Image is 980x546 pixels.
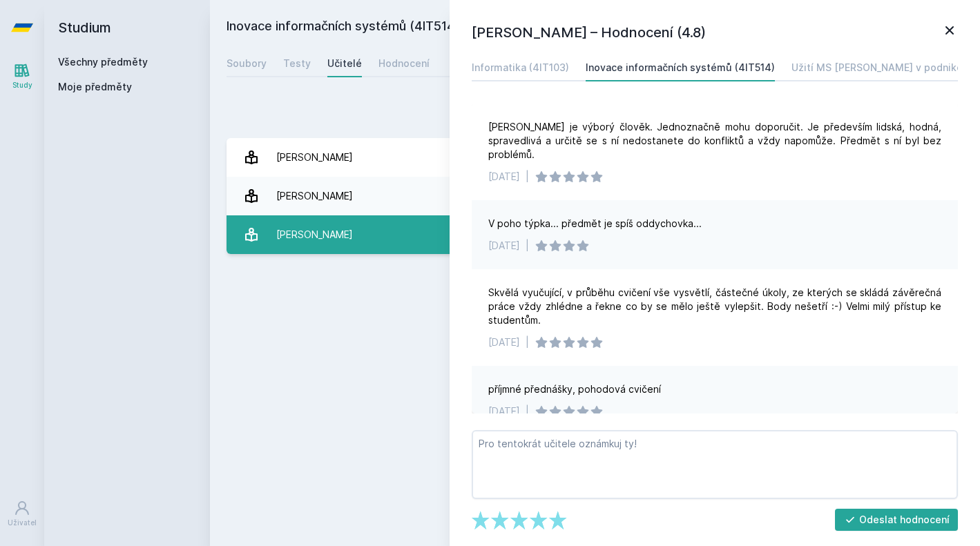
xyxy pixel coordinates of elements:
[327,50,362,77] a: Učitelé
[276,182,353,210] div: [PERSON_NAME]
[227,177,963,215] a: [PERSON_NAME] 6 hodnocení 4.8
[58,56,148,68] a: Všechny předměty
[8,518,37,528] div: Uživatel
[276,144,353,171] div: [PERSON_NAME]
[227,50,267,77] a: Soubory
[227,138,963,177] a: [PERSON_NAME] 7 hodnocení 4.9
[3,55,41,97] a: Study
[526,239,529,253] div: |
[378,57,430,70] div: Hodnocení
[12,80,32,90] div: Study
[227,215,963,254] a: [PERSON_NAME] 1 hodnocení 2.0
[488,217,702,231] div: V poho týpka... předmět je spíš oddychovka...
[526,170,529,184] div: |
[227,57,267,70] div: Soubory
[488,170,520,184] div: [DATE]
[283,50,311,77] a: Testy
[488,120,941,162] div: [PERSON_NAME] je výborý člověk. Jednoznačně mohu doporučit. Je především lidská, hodná, spravedli...
[58,80,132,94] span: Moje předměty
[327,57,362,70] div: Učitelé
[227,17,809,39] h2: Inovace informačních systémů (4IT514)
[488,239,520,253] div: [DATE]
[283,57,311,70] div: Testy
[3,493,41,535] a: Uživatel
[276,221,353,248] div: [PERSON_NAME]
[378,50,430,77] a: Hodnocení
